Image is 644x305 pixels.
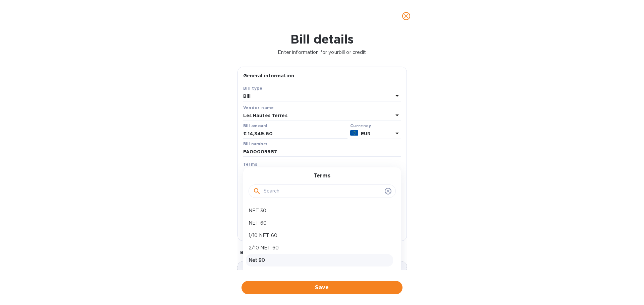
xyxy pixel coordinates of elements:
b: Vendor name [243,105,274,110]
h1: Bill details [5,32,639,46]
b: Les Hautes Terres [243,113,287,118]
p: Net 90 [249,257,390,264]
b: General information [243,73,294,78]
div: € [243,129,248,139]
button: close [398,8,414,24]
b: EUR [361,131,371,136]
p: 2/10 NET 60 [249,244,390,251]
p: Enter information for your bill or credit [5,49,639,56]
b: Bill type [243,86,263,91]
span: Save [247,284,397,292]
b: Currency [350,123,371,128]
input: Search [264,186,382,196]
p: Bill image [240,249,404,256]
p: Select terms [243,169,273,176]
p: NET 60 [249,220,390,227]
b: Terms [243,162,258,167]
p: 1/10 NET 60 [249,232,390,239]
input: Enter bill number [243,147,401,157]
button: Save [241,281,402,294]
label: Bill number [243,142,267,146]
label: Bill amount [243,124,267,128]
b: Bill [243,93,251,99]
input: € Enter bill amount [248,129,347,139]
h3: Terms [314,173,330,179]
p: NET 30 [249,207,390,214]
